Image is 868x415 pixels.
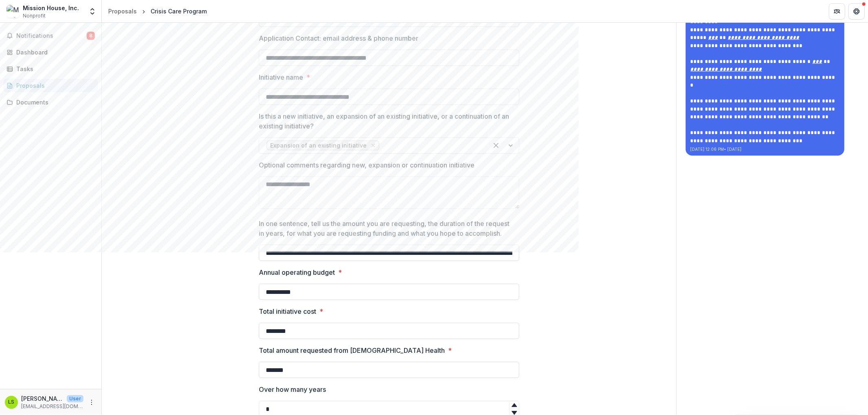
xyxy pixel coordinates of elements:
[270,142,367,149] span: Expansion of an existing initiative
[23,12,46,20] span: Nonprofit
[259,219,514,238] p: In one sentence, tell us the amount you are requesting, the duration of the request in years, for...
[21,394,63,403] p: [PERSON_NAME]
[16,65,92,73] div: Tasks
[3,62,98,76] a: Tasks
[3,96,98,109] a: Documents
[21,403,83,410] p: [EMAIL_ADDRESS][DOMAIN_NAME]
[7,5,20,18] img: Mission House, Inc.
[16,48,92,56] div: Dashboard
[259,306,316,316] p: Total initiative cost
[108,7,137,15] div: Proposals
[490,139,503,152] div: Clear selected options
[259,267,335,277] p: Annual operating budget
[259,33,418,43] p: Application Contact: email address & phone number
[16,98,92,106] div: Documents
[848,3,865,20] button: Get Help
[369,141,377,150] div: Remove Expansion of an existing initiative
[259,72,303,82] p: Initiative name
[16,33,87,39] span: Notifications
[259,160,474,170] p: Optional comments regarding new, expansion or continuation initiative
[87,398,96,407] button: More
[105,5,210,17] nav: breadcrumb
[67,395,83,402] p: User
[259,111,514,131] p: Is this a new initiative, an expansion of an existing initiative, or a continuation of an existin...
[151,7,207,15] div: Crisis Care Program
[3,29,98,42] button: Notifications8
[9,400,15,405] div: Lucas Seilhymer
[16,81,92,90] div: Proposals
[259,385,326,394] p: Over how many years
[3,79,98,92] a: Proposals
[23,4,79,12] div: Mission House, Inc.
[691,146,840,152] p: [DATE] 12:06 PM • [DATE]
[829,3,845,20] button: Partners
[259,345,445,355] p: Total amount requested from [DEMOGRAPHIC_DATA] Health
[105,5,140,17] a: Proposals
[87,32,95,40] span: 8
[87,3,98,20] button: Open entity switcher
[3,46,98,59] a: Dashboard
